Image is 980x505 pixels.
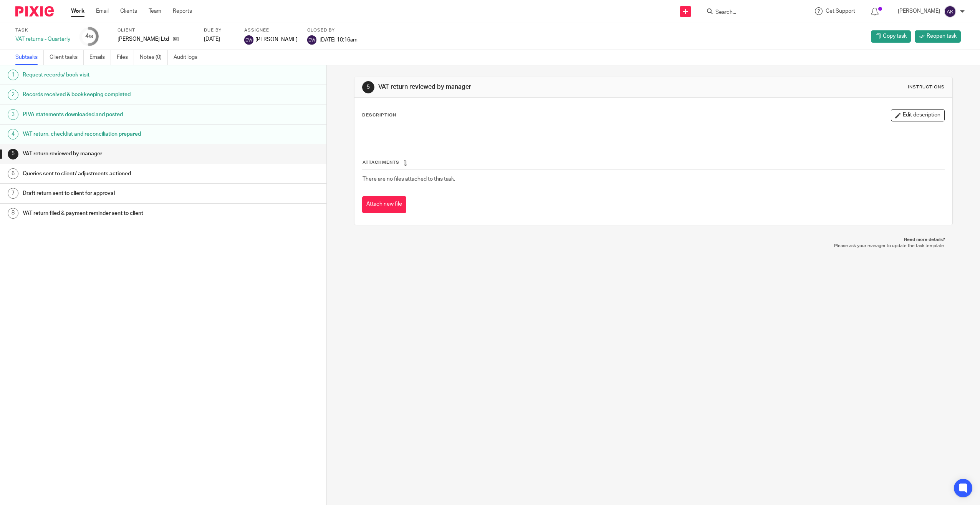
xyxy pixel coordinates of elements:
[50,50,84,65] a: Client tasks
[23,89,220,100] h1: Records received & bookkeeping completed
[23,128,220,140] h1: VAT return, checklist and reconciliation prepared
[15,6,54,17] img: Pixie
[173,7,192,15] a: Reports
[8,90,18,100] div: 2
[23,69,220,81] h1: Request records/ book visit
[883,32,907,40] span: Copy task
[363,176,455,182] span: There are no files attached to this task.
[71,7,84,15] a: Work
[149,7,161,15] a: Team
[89,50,111,65] a: Emails
[307,35,316,45] img: svg%3E
[826,8,855,14] span: Get Support
[96,7,109,15] a: Email
[204,35,235,43] div: [DATE]
[8,208,18,219] div: 8
[908,84,945,90] div: Instructions
[23,148,220,159] h1: VAT return reviewed by manager
[8,109,18,120] div: 3
[15,50,44,65] a: Subtasks
[915,30,961,43] a: Reopen task
[307,27,358,33] label: Closed by
[944,5,956,18] img: svg%3E
[927,32,957,40] span: Reopen task
[8,168,18,179] div: 6
[15,27,70,33] label: Task
[15,35,70,43] div: VAT returns - Quarterly
[23,109,220,120] h1: PIVA statements downloaded and posted
[23,168,220,179] h1: Queries sent to client/ adjustments actioned
[174,50,203,65] a: Audit logs
[204,27,235,33] label: Due by
[319,37,358,42] span: [DATE] 10:16am
[85,32,93,41] div: 4
[362,243,945,249] p: Please ask your manager to update the task template.
[362,196,406,213] button: Attach new file
[362,81,374,93] div: 5
[363,160,399,164] span: Attachments
[23,188,220,199] h1: Draft return sent to client for approval
[891,109,945,121] button: Edit description
[140,50,168,65] a: Notes (0)
[244,35,253,45] img: svg%3E
[871,30,911,43] a: Copy task
[378,83,670,91] h1: VAT return reviewed by manager
[255,36,298,43] span: [PERSON_NAME]
[23,208,220,219] h1: VAT return filed & payment reminder sent to client
[715,9,784,16] input: Search
[362,112,396,118] p: Description
[8,188,18,199] div: 7
[8,70,18,80] div: 1
[898,7,940,15] p: [PERSON_NAME]
[89,35,93,39] small: /8
[118,35,169,43] p: [PERSON_NAME] Ltd
[8,149,18,159] div: 5
[117,50,134,65] a: Files
[118,27,194,33] label: Client
[120,7,137,15] a: Clients
[244,27,298,33] label: Assignee
[8,129,18,140] div: 4
[362,237,945,243] p: Need more details?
